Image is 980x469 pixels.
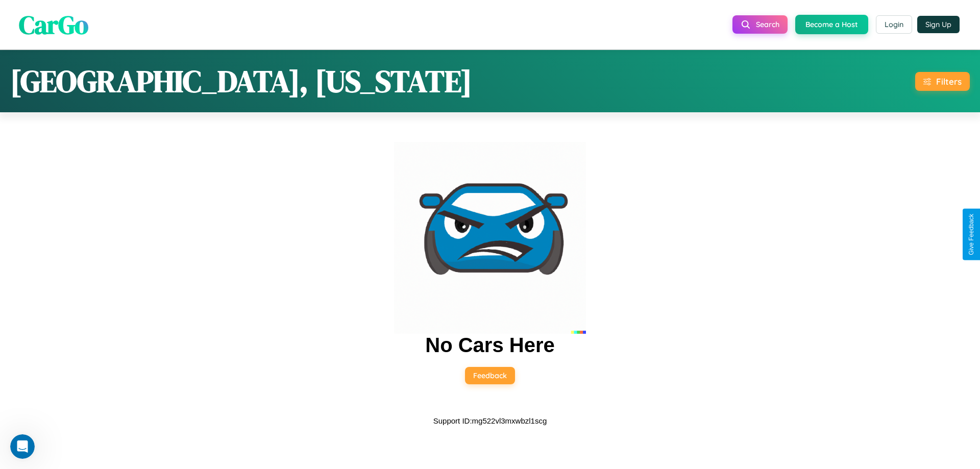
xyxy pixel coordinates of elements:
div: Filters [936,76,962,87]
iframe: Intercom live chat [10,434,35,459]
h1: [GEOGRAPHIC_DATA], [US_STATE] [10,60,472,102]
button: Login [876,15,912,34]
button: Feedback [465,367,515,384]
h2: No Cars Here [425,334,554,357]
span: Search [756,20,779,29]
button: Become a Host [795,15,868,34]
button: Filters [915,72,970,91]
span: CarGo [19,7,88,42]
div: Give Feedback [968,214,975,255]
p: Support ID: mg522vl3mxwbzl1scg [433,414,547,428]
button: Sign Up [917,16,960,33]
button: Search [732,15,788,34]
img: car [394,142,586,334]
